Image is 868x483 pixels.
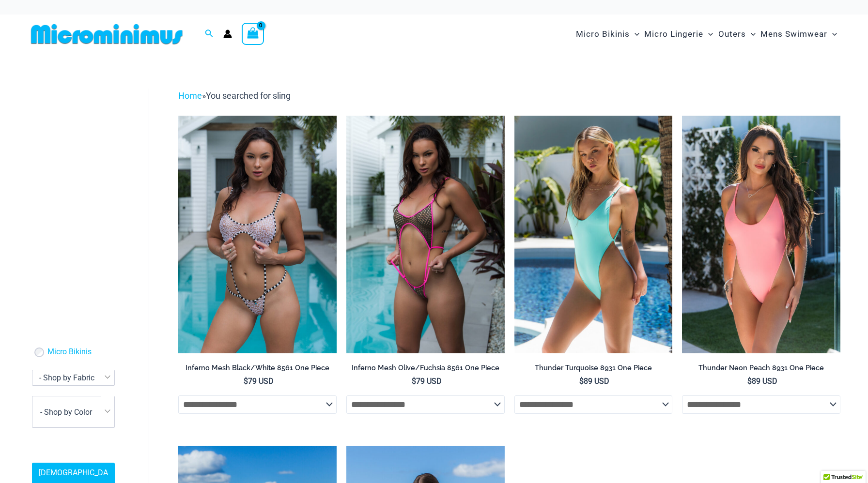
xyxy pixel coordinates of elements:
span: Menu Toggle [703,22,713,46]
span: » [178,91,291,101]
img: Inferno Mesh Olive Fuchsia 8561 One Piece 02 [346,116,505,353]
a: Inferno Mesh Olive Fuchsia 8561 One Piece 02Inferno Mesh Olive Fuchsia 8561 One Piece 07Inferno M... [346,116,505,353]
bdi: 89 USD [579,377,609,386]
a: Account icon link [223,30,232,38]
span: $ [244,377,248,386]
span: Mens Swimwear [760,22,827,46]
span: - Shop by Fabric [39,373,94,382]
a: Micro LingerieMenu ToggleMenu Toggle [642,19,715,49]
a: Thunder Neon Peach 8931 One Piece 01Thunder Neon Peach 8931 One Piece 03Thunder Neon Peach 8931 O... [682,116,840,353]
a: Micro BikinisMenu ToggleMenu Toggle [573,19,642,49]
span: - Shop by Fabric [32,370,115,386]
a: Thunder Turquoise 8931 One Piece 03Thunder Turquoise 8931 One Piece 05Thunder Turquoise 8931 One ... [514,116,673,353]
a: OutersMenu ToggleMenu Toggle [716,19,758,49]
span: $ [747,377,752,386]
h2: Inferno Mesh Black/White 8561 One Piece [178,363,337,373]
span: Menu Toggle [746,22,756,46]
span: - Shop by Color [32,396,114,427]
span: Menu Toggle [630,22,639,46]
bdi: 79 USD [412,377,442,386]
span: Menu Toggle [827,22,837,46]
span: Outers [718,22,746,46]
span: - Shop by Fabric [32,370,114,385]
a: View Shopping Cart, empty [242,23,264,45]
nav: Site Navigation [572,18,841,50]
bdi: 79 USD [244,377,274,386]
a: Micro Bikinis [47,347,92,357]
img: Inferno Mesh Black White 8561 One Piece 05 [178,116,337,353]
span: $ [579,377,584,386]
h2: Thunder Turquoise 8931 One Piece [514,363,673,373]
h2: Inferno Mesh Olive/Fuchsia 8561 One Piece [346,363,505,373]
span: You searched for sling [206,91,291,101]
span: - Shop by Color [40,408,92,417]
a: Thunder Turquoise 8931 One Piece [514,363,673,376]
a: Search icon link [205,28,214,40]
img: Thunder Turquoise 8931 One Piece 03 [514,116,673,353]
a: Inferno Mesh Olive/Fuchsia 8561 One Piece [346,363,505,376]
img: Thunder Neon Peach 8931 One Piece 01 [682,116,840,353]
h2: Thunder Neon Peach 8931 One Piece [682,363,840,373]
span: Micro Bikinis [576,22,630,46]
a: Inferno Mesh Black White 8561 One Piece 05Inferno Mesh Black White 8561 One Piece 08Inferno Mesh ... [178,116,337,353]
span: - Shop by Color [32,396,115,428]
a: Mens SwimwearMenu ToggleMenu Toggle [758,19,839,49]
iframe: TrustedSite Certified [32,81,119,274]
img: MM SHOP LOGO FLAT [27,23,186,45]
bdi: 89 USD [747,377,777,386]
a: Inferno Mesh Black/White 8561 One Piece [178,363,337,376]
a: Thunder Neon Peach 8931 One Piece [682,363,840,376]
a: Home [178,91,202,101]
span: $ [412,377,416,386]
span: Micro Lingerie [644,22,703,46]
